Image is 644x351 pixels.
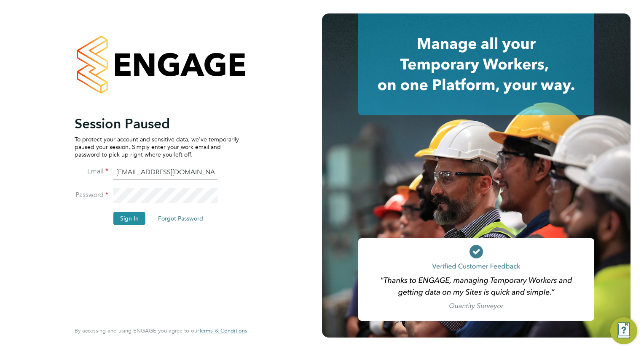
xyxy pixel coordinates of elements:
p: To protect your account and sensitive data, we've temporarily paused your session. Simply enter y... [75,136,239,159]
button: Sign In [113,212,145,225]
h2: Session Paused [75,115,239,132]
button: Forgot Password [151,212,210,225]
input: Enter your work email... [113,165,217,180]
button: Engage Resource Center [610,317,637,344]
a: Terms & Conditions [199,327,247,334]
label: Email [75,167,108,176]
label: Password [75,191,108,199]
span: By accessing and using ENGAGE you agree to our [75,327,247,334]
